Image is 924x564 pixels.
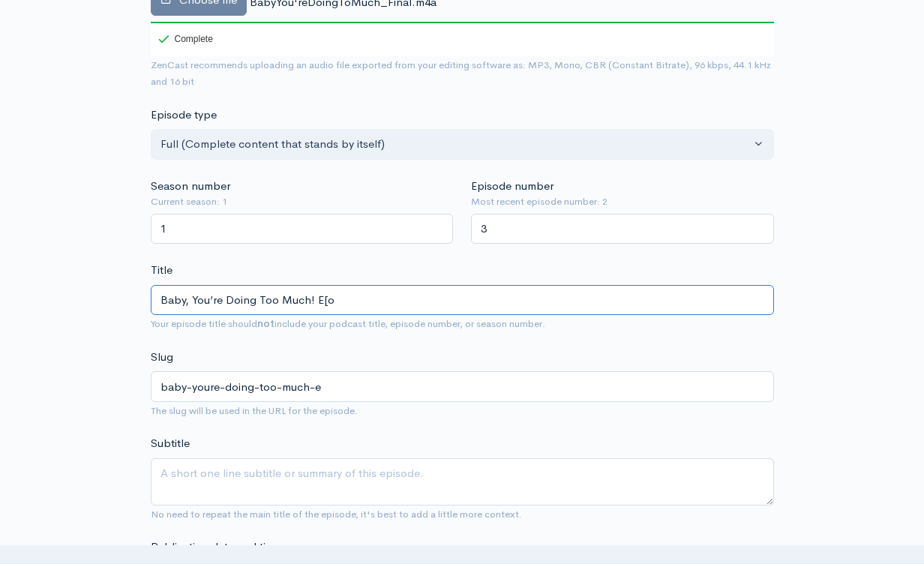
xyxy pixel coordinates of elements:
[151,371,774,402] input: title-of-episode
[151,106,217,124] label: Episode type
[257,317,274,330] strong: not
[151,508,522,520] small: No need to repeat the main title of the episode, it's best to add a little more context.
[151,58,771,88] small: ZenCast recommends uploading an audio file exported from your editing software as: MP3, Mono, CBR...
[471,194,774,209] small: Most recent episode number: 2
[151,129,774,160] button: Full (Complete content that stands by itself)
[151,285,774,316] input: What is the episode's title?
[151,194,454,209] small: Current season: 1
[151,22,774,23] div: 100%
[151,178,230,195] label: Season number
[151,22,216,56] div: Complete
[151,262,172,279] label: Title
[151,538,280,556] label: Publication date and time
[158,34,213,43] div: Complete
[151,214,454,244] input: Enter season number for this episode
[471,214,774,244] input: Enter episode number
[160,136,751,153] div: Full (Complete content that stands by itself)
[151,404,358,417] small: The slug will be used in the URL for the episode.
[471,178,553,195] label: Episode number
[151,349,173,366] label: Slug
[151,435,190,452] label: Subtitle
[151,317,545,330] small: Your episode title should include your podcast title, episode number, or season number.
